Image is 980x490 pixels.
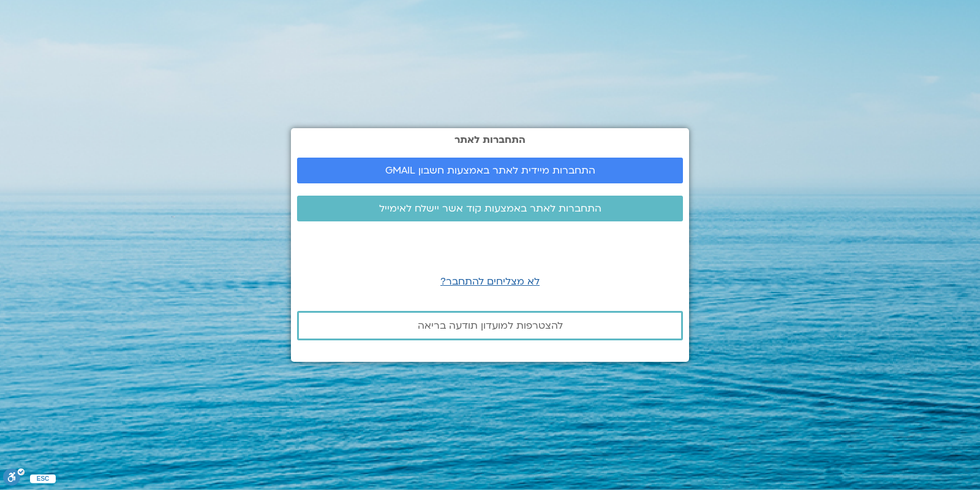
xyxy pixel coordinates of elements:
span: התחברות מיידית לאתר באמצעות חשבון GMAIL [385,165,595,176]
a: התחברות לאתר באמצעות קוד אשר יישלח לאימייל [297,196,683,221]
a: להצטרפות למועדון תודעה בריאה [297,311,683,340]
h2: התחברות לאתר [297,134,683,145]
span: התחברות לאתר באמצעות קוד אשר יישלח לאימייל [379,203,601,214]
a: התחברות מיידית לאתר באמצעות חשבון GMAIL [297,158,683,183]
a: לא מצליחים להתחבר? [440,275,540,288]
span: להצטרפות למועדון תודעה בריאה [418,320,563,331]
